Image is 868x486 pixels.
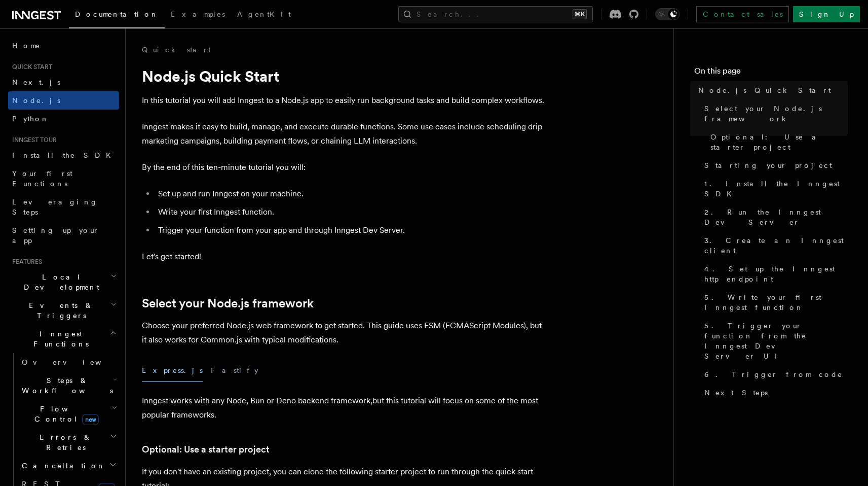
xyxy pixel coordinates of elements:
[18,353,119,371] a: Overview
[18,400,119,428] button: Flow Controlnew
[142,120,547,148] p: Inngest makes it easy to build, manage, and execute durable functions. Some use cases include sch...
[700,384,848,402] a: Next Steps
[142,160,547,175] p: By the end of this ten-minute tutorial you will:
[18,375,113,396] span: Steps & Workflows
[8,37,119,55] a: Home
[704,321,848,361] span: 5. Trigger your function from the Inngest Dev Server UI
[142,442,270,457] a: Optional: Use a starter project
[700,317,848,365] a: 5. Trigger your function from the Inngest Dev Server UI
[700,365,848,384] a: 6. Trigger from code
[18,371,119,400] button: Steps & Workflows
[704,235,848,256] span: 3. Create an Inngest client
[165,3,231,27] a: Examples
[696,6,789,22] a: Contact sales
[706,128,848,156] a: Optional: Use a starter project
[12,96,60,105] span: Node.js
[69,3,165,28] a: Documentation
[12,115,49,123] span: Python
[8,300,110,321] span: Events & Triggers
[155,205,547,219] li: Write your first Inngest function.
[22,358,126,366] span: Overview
[655,8,680,20] button: Toggle dark mode
[237,10,291,18] span: AgentKit
[18,432,110,453] span: Errors & Retries
[142,250,547,264] p: Let's get started!
[8,164,119,193] a: Your first Functions
[8,221,119,250] a: Setting up your app
[155,223,547,237] li: Trigger your function from your app and through Inngest Dev Server.
[171,10,225,18] span: Examples
[82,414,99,425] span: new
[704,264,848,284] span: 4. Set up the Inngest http endpoint
[704,369,843,379] span: 6. Trigger from code
[12,169,72,188] span: Your first Functions
[8,63,52,71] span: Quick start
[12,78,60,86] span: Next.js
[398,6,593,22] button: Search...⌘K
[8,258,42,266] span: Features
[704,103,848,124] span: Select your Node.js framework
[142,296,314,310] a: Select your Node.js framework
[694,65,848,81] h4: On this page
[8,110,119,128] a: Python
[700,203,848,231] a: 2. Run the Inngest Dev Server
[211,359,258,382] button: Fastify
[18,428,119,457] button: Errors & Retries
[8,73,119,91] a: Next.js
[8,193,119,221] a: Leveraging Steps
[142,93,547,108] p: In this tutorial you will add Inngest to a Node.js app to easily run background tasks and build c...
[698,85,831,95] span: Node.js Quick Start
[700,175,848,203] a: 1. Install the Inngest SDK
[704,388,768,398] span: Next Steps
[8,325,119,353] button: Inngest Functions
[700,99,848,128] a: Select your Node.js framework
[18,461,105,471] span: Cancellation
[12,41,41,51] span: Home
[793,6,860,22] a: Sign Up
[231,3,297,27] a: AgentKit
[8,268,119,296] button: Local Development
[8,136,57,144] span: Inngest tour
[694,81,848,99] a: Node.js Quick Start
[8,296,119,325] button: Events & Triggers
[704,179,848,199] span: 1. Install the Inngest SDK
[142,45,211,55] a: Quick start
[142,394,547,422] p: Inngest works with any Node, Bun or Deno backend framework,but this tutorial will focus on some o...
[18,457,119,475] button: Cancellation
[710,132,848,152] span: Optional: Use a starter project
[8,146,119,164] a: Install the SDK
[8,272,110,292] span: Local Development
[704,160,832,170] span: Starting your project
[142,359,203,382] button: Express.js
[12,198,98,216] span: Leveraging Steps
[12,151,117,159] span: Install the SDK
[8,329,109,349] span: Inngest Functions
[573,9,587,19] kbd: ⌘K
[142,319,547,347] p: Choose your preferred Node.js web framework to get started. This guide uses ESM (ECMAScript Modul...
[12,226,99,245] span: Setting up your app
[704,207,848,227] span: 2. Run the Inngest Dev Server
[700,156,848,175] a: Starting your project
[700,231,848,260] a: 3. Create an Inngest client
[8,91,119,110] a: Node.js
[700,260,848,288] a: 4. Set up the Inngest http endpoint
[18,404,111,424] span: Flow Control
[704,292,848,313] span: 5. Write your first Inngest function
[700,288,848,317] a: 5. Write your first Inngest function
[142,67,547,85] h1: Node.js Quick Start
[155,187,547,201] li: Set up and run Inngest on your machine.
[75,10,159,18] span: Documentation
